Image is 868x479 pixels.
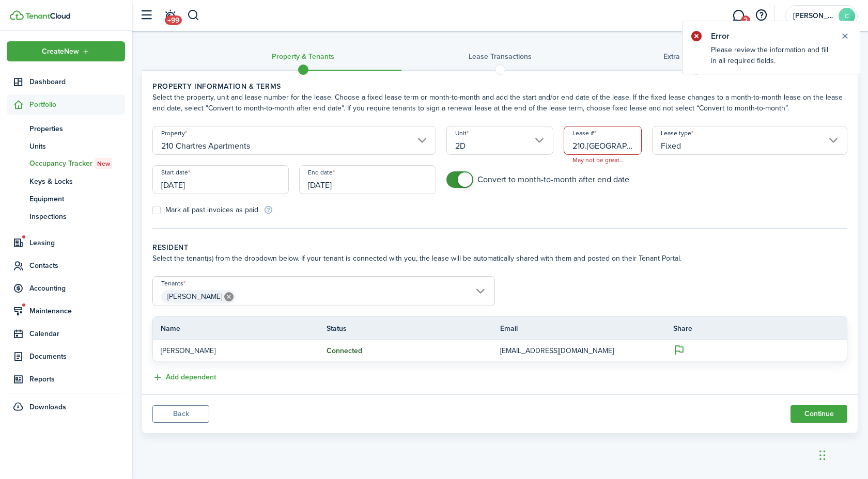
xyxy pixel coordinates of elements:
[7,207,125,225] a: Inspections
[152,242,847,253] wizard-step-header-title: Resident
[167,291,222,302] span: [PERSON_NAME]
[741,15,750,25] span: 2
[10,10,24,20] img: TenantCloud
[153,323,327,334] th: Name
[469,51,532,62] h3: Lease Transactions
[793,12,834,20] span: Cornelius
[7,72,125,92] a: Dashboard
[7,369,125,389] a: Reports
[152,126,436,155] input: Select a property
[29,99,125,110] span: Portfolio
[7,190,125,207] a: Equipment
[42,48,79,55] span: Create New
[152,206,258,214] label: Mark all past invoices as paid
[152,165,289,194] input: mm/dd/yyyy
[29,141,125,152] span: Units
[29,260,125,271] span: Contacts
[161,345,311,356] p: [PERSON_NAME]
[673,323,847,334] th: Share
[29,283,125,294] span: Accounting
[136,6,156,25] button: Open sidebar
[152,372,216,384] button: Add dependent
[838,29,852,43] button: Close notify
[816,429,868,479] iframe: Chat Widget
[7,41,125,61] button: Open menu
[819,440,826,471] div: Drag
[29,328,125,339] span: Calendar
[29,176,125,187] span: Keys & Locks
[29,402,66,412] span: Downloads
[7,155,125,172] a: Occupancy TrackerNew
[500,323,674,334] th: Email
[500,345,658,356] p: [EMAIL_ADDRESS][DOMAIN_NAME]
[29,123,125,134] span: Properties
[7,172,125,190] a: Keys & Locks
[25,13,70,19] img: TenantCloud
[272,51,334,62] h3: Property & Tenants
[683,44,860,74] notify-body: Please review the information and fill in all required fields.
[152,405,209,423] button: Back
[7,120,125,137] a: Properties
[29,211,125,222] span: Inspections
[29,374,125,385] span: Reports
[187,7,200,24] button: Search
[152,81,847,92] wizard-step-header-title: Property information & terms
[29,194,125,204] span: Equipment
[29,351,125,362] span: Documents
[29,158,125,169] span: Occupancy Tracker
[327,347,362,355] status: Connected
[299,165,436,194] input: mm/dd/yyyy
[327,323,500,334] th: Status
[729,3,748,29] a: Messaging
[29,306,125,316] span: Maintenance
[663,51,730,62] h3: Extra fees & Utilities
[7,137,125,155] a: Units
[97,159,110,168] span: New
[752,7,770,24] button: Open resource center
[152,92,847,114] wizard-step-header-description: Select the property, unit and lease number for the lease. Choose a fixed lease term or month-to-m...
[165,15,182,25] span: +99
[711,30,830,42] notify-title: Error
[839,8,855,24] avatar-text: C
[160,3,180,29] a: Notifications
[29,76,125,87] span: Dashboard
[446,126,554,155] input: Select a unit
[564,155,634,165] span: May not be greater than 32 characters.
[791,405,847,423] button: Continue
[152,253,847,264] wizard-step-header-description: Select the tenant(s) from the dropdown below. If your tenant is connected with you, the lease wil...
[29,237,125,248] span: Leasing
